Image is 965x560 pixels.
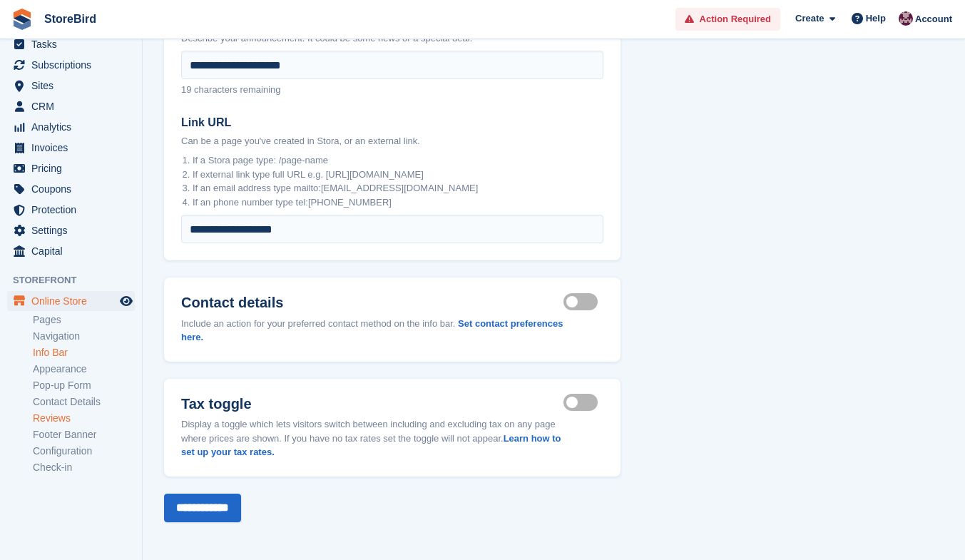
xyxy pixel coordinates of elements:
[7,76,135,96] a: menu
[11,9,33,30] img: stora-icon-8386f47178a22dfd0bd8f6a31ec36ba5ce8667c1dd55bd0f319d3a0aa187defe.svg
[31,179,117,199] span: Coupons
[33,428,135,442] a: Footer Banner
[7,138,135,158] a: menu
[31,55,117,75] span: Subscriptions
[31,291,117,311] span: Online Store
[31,138,117,158] span: Invoices
[915,12,952,26] span: Account
[33,379,135,392] a: Pop-up Form
[181,419,561,457] span: Display a toggle which lets visitors switch between including and excluding tax on any page where...
[31,200,117,220] span: Protection
[33,362,135,376] a: Appearance
[39,7,102,31] a: StoreBird
[181,433,561,458] a: Learn how to set up your tax rates.
[33,412,135,425] a: Reviews
[13,273,142,287] span: Storefront
[7,55,135,75] a: menu
[7,96,135,116] a: menu
[7,34,135,54] a: menu
[31,158,117,178] span: Pricing
[31,117,117,137] span: Analytics
[193,181,603,195] li: If an email address type mailto:[EMAIL_ADDRESS][DOMAIN_NAME]
[795,11,824,26] span: Create
[866,11,886,26] span: Help
[7,179,135,199] a: menu
[7,117,135,137] a: menu
[193,153,603,168] li: If a Stora page type: /page-name
[118,292,135,310] a: Preview store
[181,84,191,95] span: 19
[7,220,135,240] a: menu
[675,8,780,31] a: Action Required
[563,402,603,404] label: Tax toggle visible
[33,346,135,360] a: Info Bar
[31,220,117,240] span: Settings
[193,168,603,182] li: If external link type full URL e.g. [URL][DOMAIN_NAME]
[700,12,771,26] span: Action Required
[7,241,135,261] a: menu
[7,200,135,220] a: menu
[33,330,135,343] a: Navigation
[33,313,135,327] a: Pages
[181,134,603,148] p: Can be a page you've created in Stora, or an external link.
[31,34,117,54] span: Tasks
[31,76,117,96] span: Sites
[31,96,117,116] span: CRM
[181,396,563,412] label: Tax toggle
[7,291,135,311] a: menu
[194,84,280,95] span: characters remaining
[31,241,117,261] span: Capital
[7,158,135,178] a: menu
[899,11,913,26] img: Hugh Stanton
[181,318,455,329] span: Include an action for your preferred contact method on the info bar.
[33,395,135,409] a: Contact Details
[193,195,603,210] li: If an phone number type tel:[PHONE_NUMBER]
[181,295,563,311] label: Contact details
[563,300,603,302] label: Contact details visible
[33,444,135,458] a: Configuration
[181,114,603,131] label: Link URL
[33,461,135,474] a: Check-in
